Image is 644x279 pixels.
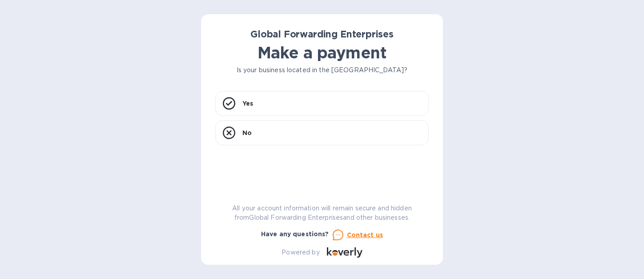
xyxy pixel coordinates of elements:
[242,99,253,108] p: Yes
[215,43,429,62] h1: Make a payment
[282,248,319,257] p: Powered by
[215,204,429,222] p: All your account information will remain secure and hidden from Global Forwarding Enterprises and...
[347,231,383,238] u: Contact us
[215,66,429,75] p: Is your business located in the [GEOGRAPHIC_DATA]?
[250,29,394,40] b: Global Forwarding Enterprises
[242,128,252,137] p: No
[261,230,329,238] b: Have any questions?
